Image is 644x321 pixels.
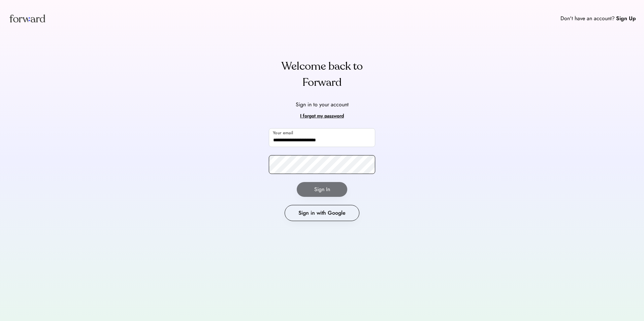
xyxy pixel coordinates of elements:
button: Sign In [297,182,347,197]
div: Sign Up [616,14,636,23]
div: Welcome back to Forward [269,58,375,91]
div: Sign in to your account [296,101,349,109]
button: Sign in with Google [285,205,359,221]
img: Forward logo [8,8,46,29]
div: I forgot my password [300,112,344,120]
div: Don't have an account? [560,14,615,23]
